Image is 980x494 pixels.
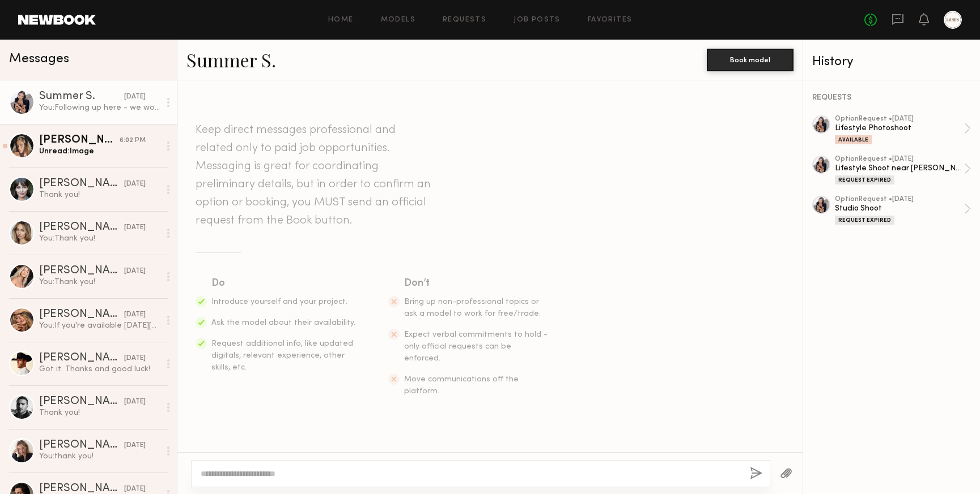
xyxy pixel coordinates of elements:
div: [PERSON_NAME] [39,440,124,451]
div: [PERSON_NAME] [39,135,120,146]
button: Book model [707,49,794,71]
a: Requests [443,16,486,24]
div: Request Expired [835,216,894,225]
a: Models [381,16,415,24]
span: Move communications off the platform. [404,376,519,395]
a: optionRequest •[DATE]Lifestyle Shoot near [PERSON_NAME] TreeRequest Expired [835,156,971,184]
div: [DATE] [124,179,146,190]
a: optionRequest •[DATE]Studio ShootRequest Expired [835,196,971,225]
a: Home [328,16,354,24]
div: You: Following up here - we would like to have all details confirmed by [DATE]. Are you able to s... [39,102,160,113]
div: [PERSON_NAME] [39,396,124,407]
div: [DATE] [124,266,146,277]
div: [PERSON_NAME] [39,265,124,277]
a: Job Posts [514,16,561,24]
div: [DATE] [124,397,146,407]
a: Favorites [588,16,633,24]
div: You: thank you! [39,451,160,462]
a: Summer S. [186,48,276,72]
div: [PERSON_NAME] [39,222,124,233]
div: [PERSON_NAME] [39,309,124,320]
a: optionRequest •[DATE]Lifestyle PhotoshootAvailable [835,115,971,144]
div: [PERSON_NAME] [39,353,124,364]
div: Studio Shoot [835,203,964,214]
div: option Request • [DATE] [835,156,964,163]
div: Lifestyle Photoshoot [835,123,964,134]
div: [DATE] [124,440,146,451]
span: Messages [9,53,69,66]
div: Available [835,135,872,144]
div: REQUESTS [812,94,971,102]
div: 6:02 PM [120,135,146,146]
span: Introduce yourself and your project. [211,298,347,306]
div: [DATE] [124,353,146,364]
div: Thank you! [39,407,160,418]
div: option Request • [DATE] [835,115,964,123]
span: Request additional info, like updated digitals, relevant experience, other skills, etc. [211,340,353,371]
div: History [812,55,971,68]
div: Thank you! [39,190,160,200]
div: Do [211,276,357,291]
div: Unread: Image [39,146,160,157]
div: You: Thank you! [39,233,160,244]
div: Lifestyle Shoot near [PERSON_NAME] Tree [835,163,964,174]
div: Summer S. [39,91,124,102]
div: Got it. Thanks and good luck! [39,364,160,375]
a: Book model [707,54,794,64]
header: Keep direct messages professional and related only to paid job opportunities. Messaging is great ... [196,121,434,230]
div: option Request • [DATE] [835,196,964,203]
div: Request Expired [835,175,894,184]
div: [DATE] [124,222,146,233]
div: [DATE] [124,92,146,102]
div: [DATE] [124,310,146,320]
div: Don’t [404,276,549,291]
span: Ask the model about their availability. [211,319,355,327]
span: Bring up non-professional topics or ask a model to work for free/trade. [404,298,541,317]
div: [PERSON_NAME] [39,178,124,190]
span: Expect verbal commitments to hold - only official requests can be enforced. [404,331,548,362]
div: You: Thank you! [39,277,160,287]
div: You: If you're available [DATE][DATE] from 3:30-5:30 please send us three raw unedited selfies of... [39,320,160,331]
